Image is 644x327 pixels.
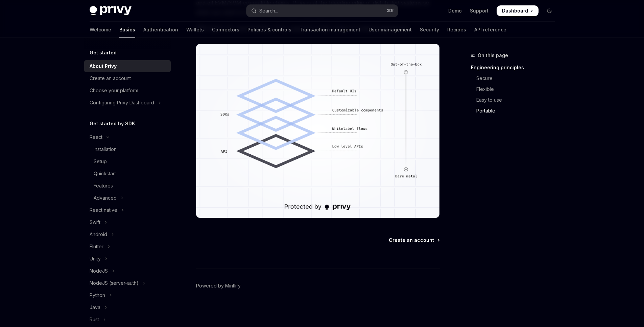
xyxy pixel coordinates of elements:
[90,291,105,299] div: Python
[471,73,560,84] a: Secure
[474,22,506,38] a: API reference
[84,277,171,289] button: Toggle NodeJS (server-auth) section
[84,301,171,313] button: Toggle Java section
[84,131,171,143] button: Toggle React section
[90,279,139,287] div: NodeJS (server-auth)
[90,74,131,82] div: Create an account
[90,49,117,57] h5: Get started
[90,243,103,251] div: Flutter
[447,22,466,38] a: Recipes
[470,7,488,14] a: Support
[90,86,138,95] div: Choose your platform
[478,51,508,59] span: On this page
[84,241,171,253] button: Toggle Flutter section
[497,5,539,16] a: Dashboard
[84,155,171,168] a: Setup
[84,84,171,97] a: Choose your platform
[471,95,560,105] a: Easy to use
[84,204,171,216] button: Toggle React native section
[471,62,560,73] a: Engineering principles
[84,72,171,84] a: Create an account
[471,105,560,116] a: Portable
[84,289,171,301] button: Toggle Python section
[246,5,398,17] button: Open search
[90,303,100,311] div: Java
[84,168,171,180] a: Quickstart
[90,255,101,263] div: Unity
[90,6,132,16] img: dark logo
[119,22,135,38] a: Basics
[90,120,135,128] h5: Get started by SDK
[368,22,412,38] a: User management
[90,316,99,324] div: Rust
[300,22,360,38] a: Transaction management
[84,216,171,228] button: Toggle Swift section
[84,180,171,192] a: Features
[544,5,555,16] button: Toggle dark mode
[502,7,528,14] span: Dashboard
[420,22,439,38] a: Security
[94,194,117,202] div: Advanced
[389,237,434,244] span: Create an account
[90,267,108,275] div: NodeJS
[84,143,171,155] a: Installation
[84,97,171,109] button: Toggle Configuring Privy Dashboard section
[389,237,439,244] a: Create an account
[90,206,117,214] div: React native
[387,8,394,14] span: ⌘ K
[259,7,278,15] div: Search...
[84,192,171,204] button: Toggle Advanced section
[84,60,171,72] a: About Privy
[90,133,102,141] div: React
[212,22,239,38] a: Connectors
[94,157,107,166] div: Setup
[84,228,171,241] button: Toggle Android section
[90,218,100,226] div: Swift
[94,182,113,190] div: Features
[90,99,154,107] div: Configuring Privy Dashboard
[84,265,171,277] button: Toggle NodeJS section
[143,22,178,38] a: Authentication
[448,7,462,14] a: Demo
[186,22,204,38] a: Wallets
[90,22,111,38] a: Welcome
[90,62,117,70] div: About Privy
[84,313,171,326] button: Toggle Rust section
[94,145,117,153] div: Installation
[247,22,291,38] a: Policies & controls
[94,170,116,178] div: Quickstart
[196,44,440,218] img: images/Customization.png
[471,84,560,95] a: Flexible
[196,282,241,289] a: Powered by Mintlify
[90,230,107,238] div: Android
[84,253,171,265] button: Toggle Unity section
